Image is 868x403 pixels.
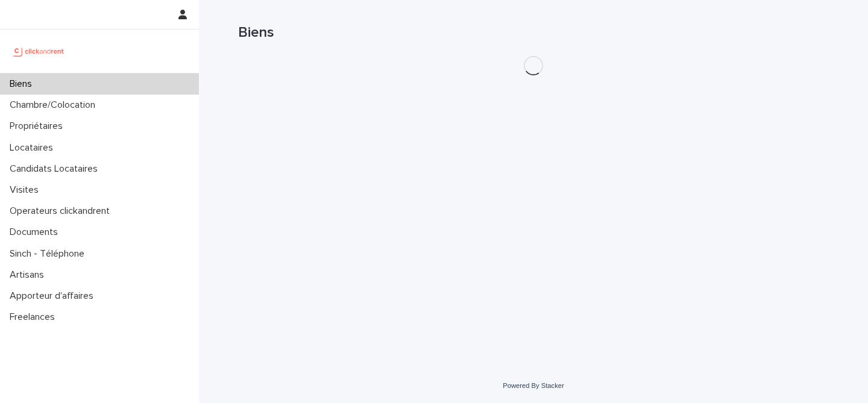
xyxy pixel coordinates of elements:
[5,311,64,323] p: Freelances
[5,163,107,175] p: Candidats Locataires
[5,99,105,111] p: Chambre/Colocation
[5,78,42,90] p: Biens
[5,290,103,302] p: Apporteur d'affaires
[5,142,63,154] p: Locataires
[5,226,68,238] p: Documents
[5,269,54,281] p: Artisans
[5,248,94,260] p: Sinch - Téléphone
[238,24,829,42] h1: Biens
[503,382,564,389] a: Powered By Stacker
[5,205,119,217] p: Operateurs clickandrent
[5,184,48,196] p: Visites
[10,39,68,63] img: UCB0brd3T0yccxBKYDjQ
[5,120,72,132] p: Propriétaires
